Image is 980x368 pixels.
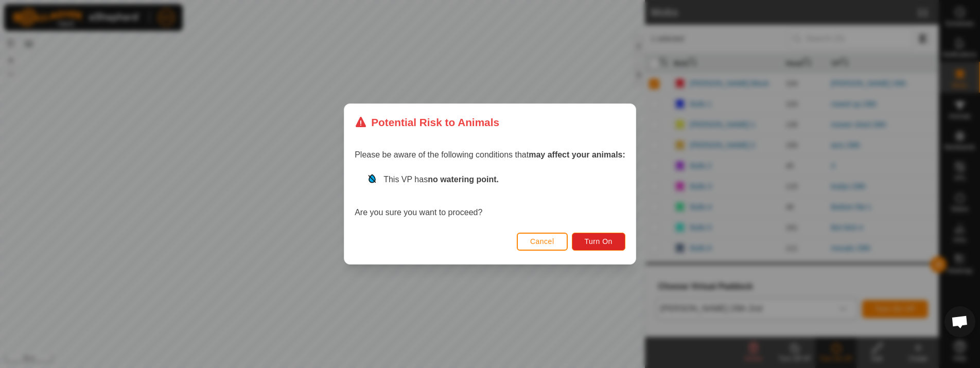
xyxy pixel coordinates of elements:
div: Potential Risk to Animals [355,114,499,130]
span: Turn On [585,237,612,246]
strong: may affect your animals: [529,150,625,159]
div: Are you sure you want to proceed? [355,173,625,219]
button: Turn On [572,233,625,251]
span: This VP has [383,175,499,184]
div: Open chat [944,306,975,337]
strong: no watering point. [428,175,499,184]
button: Cancel [517,233,568,251]
span: Please be aware of the following conditions that [355,150,625,159]
span: Cancel [530,237,554,246]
